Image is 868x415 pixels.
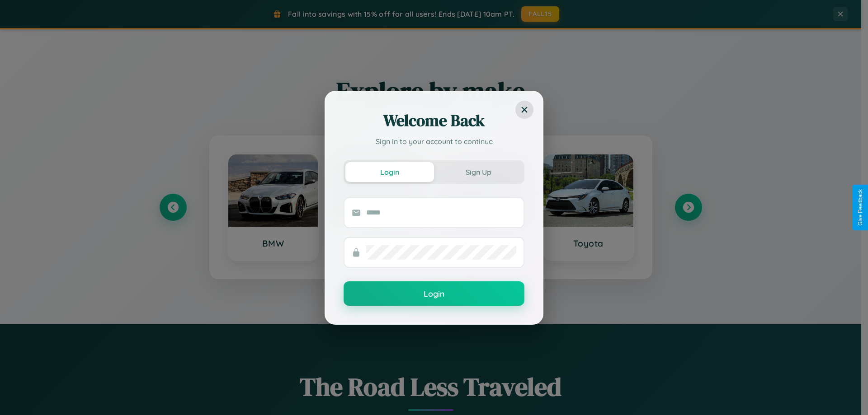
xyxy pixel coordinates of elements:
h2: Welcome Back [344,110,524,131]
button: Sign Up [434,162,523,182]
p: Sign in to your account to continue [344,136,524,147]
button: Login [344,281,524,306]
button: Login [345,162,434,182]
div: Give Feedback [857,189,863,226]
